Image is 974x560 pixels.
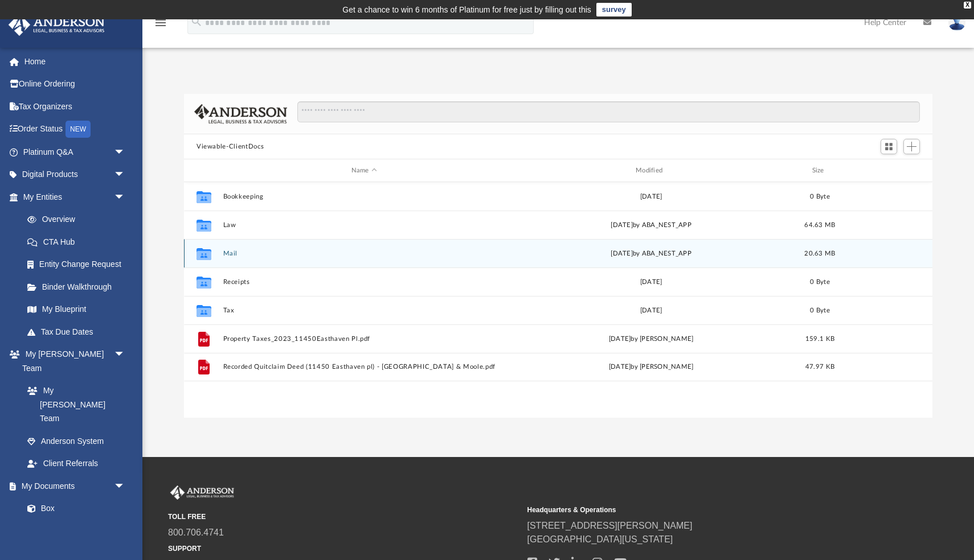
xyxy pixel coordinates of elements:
div: grid [184,182,932,418]
button: Mail [223,250,505,257]
i: menu [154,16,167,30]
span: arrow_drop_down [114,163,137,187]
div: [DATE] [510,277,792,287]
img: Anderson Advisors Platinum Portal [168,485,236,500]
span: 159.1 KB [805,336,834,342]
div: id [848,166,927,176]
span: arrow_drop_down [114,186,137,209]
div: [DATE] by [PERSON_NAME] [510,334,792,344]
a: survey [596,3,632,17]
input: Search files and folders [297,101,920,123]
span: arrow_drop_down [114,141,137,164]
img: User Pic [948,14,965,31]
a: Overview [16,208,142,231]
a: Platinum Q&Aarrow_drop_down [8,141,142,163]
div: [DATE] [510,192,792,202]
a: Tax Due Dates [16,320,142,343]
button: Law [223,221,505,229]
a: My Blueprint [16,298,137,321]
span: arrow_drop_down [114,475,137,498]
div: Name [223,166,505,176]
span: 20.63 MB [804,250,835,257]
div: Modified [510,166,792,176]
span: 64.63 MB [804,222,835,228]
div: [DATE] by ABA_NEST_APP [510,220,792,230]
a: CTA Hub [16,230,142,253]
div: NEW [66,121,91,138]
span: arrow_drop_down [114,343,137,367]
span: 0 Byte [810,307,830,314]
button: Switch to Grid View [881,139,898,155]
div: close [964,2,971,9]
a: Digital Productsarrow_drop_down [8,163,142,186]
div: Get a chance to win 6 months of Platinum for free just by filling out this [342,3,591,17]
a: Home [8,50,142,73]
button: Tax [223,307,505,314]
a: Meeting Minutes [16,520,137,542]
a: 800.706.4741 [168,528,224,537]
a: [GEOGRAPHIC_DATA][US_STATE] [527,534,673,544]
span: 0 Byte [810,279,830,285]
div: id [189,166,218,176]
small: SUPPORT [168,543,519,554]
a: [STREET_ADDRESS][PERSON_NAME] [527,521,693,530]
a: Tax Organizers [8,95,142,118]
a: My Documentsarrow_drop_down [8,475,137,497]
a: Entity Change Request [16,253,142,276]
small: TOLL FREE [168,512,519,522]
div: [DATE] by ABA_NEST_APP [510,249,792,259]
button: Bookkeeping [223,193,505,200]
button: Receipts [223,278,505,286]
a: Online Ordering [8,73,142,96]
a: Client Referrals [16,452,137,475]
button: Viewable-ClientDocs [197,142,264,152]
a: My [PERSON_NAME] Team [16,380,131,430]
img: Anderson Advisors Platinum Portal [5,14,108,36]
a: Binder Walkthrough [16,275,142,298]
div: Size [797,166,843,176]
a: My [PERSON_NAME] Teamarrow_drop_down [8,343,137,380]
small: Headquarters & Operations [527,505,879,515]
a: Box [16,497,131,520]
button: Add [903,139,920,155]
a: My Entitiesarrow_drop_down [8,186,142,208]
span: 0 Byte [810,193,830,200]
button: Property Taxes_2023_11450Easthaven Pl.pdf [223,335,505,343]
a: Order StatusNEW [8,118,142,141]
i: search [190,15,203,28]
div: [DATE] [510,306,792,316]
a: menu [154,22,167,30]
span: 47.97 KB [805,364,834,370]
a: Anderson System [16,430,137,452]
div: [DATE] by [PERSON_NAME] [510,362,792,372]
button: Recorded Quitclaim Deed (11450 Easthaven pl) - [GEOGRAPHIC_DATA] & Moole.pdf [223,363,505,370]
